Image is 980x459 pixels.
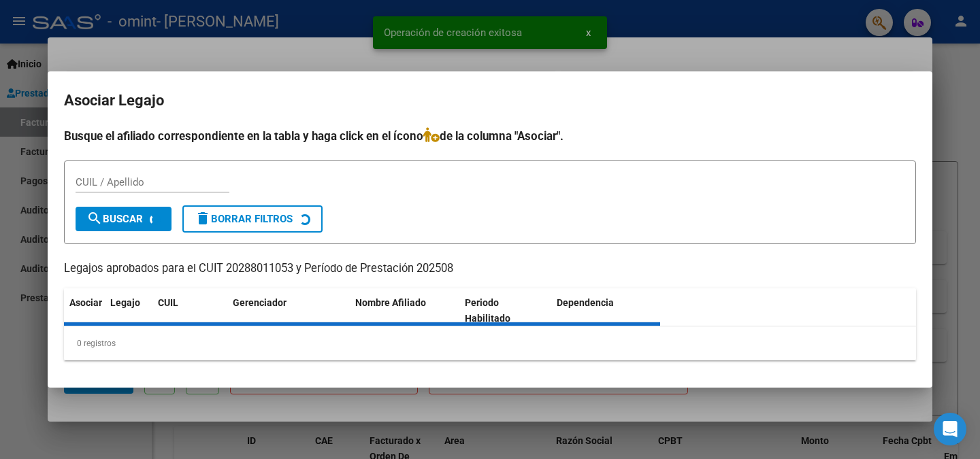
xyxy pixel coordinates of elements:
span: Dependencia [557,297,614,308]
span: Buscar [86,213,143,225]
span: CUIL [158,297,178,308]
span: Legajo [110,297,140,308]
datatable-header-cell: CUIL [152,288,227,333]
mat-icon: delete [195,210,211,226]
h2: Asociar Legajo [64,88,916,114]
datatable-header-cell: Periodo Habilitado [459,288,551,333]
span: Borrar Filtros [195,213,293,225]
div: Open Intercom Messenger [934,413,966,445]
span: Gerenciador [233,297,287,308]
h4: Busque el afiliado correspondiente en la tabla y haga click en el ícono de la columna "Asociar". [64,127,916,145]
span: Nombre Afiliado [355,297,426,308]
button: Borrar Filtros [182,205,323,233]
datatable-header-cell: Gerenciador [227,288,350,333]
span: Asociar [69,297,102,308]
datatable-header-cell: Nombre Afiliado [350,288,459,333]
button: Buscar [76,207,171,231]
mat-icon: search [86,210,103,226]
datatable-header-cell: Legajo [105,288,152,333]
span: Periodo Habilitado [465,297,510,324]
datatable-header-cell: Dependencia [551,288,661,333]
datatable-header-cell: Asociar [64,288,105,333]
div: 0 registros [64,326,916,360]
p: Legajos aprobados para el CUIT 20288011053 y Período de Prestación 202508 [64,260,916,277]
